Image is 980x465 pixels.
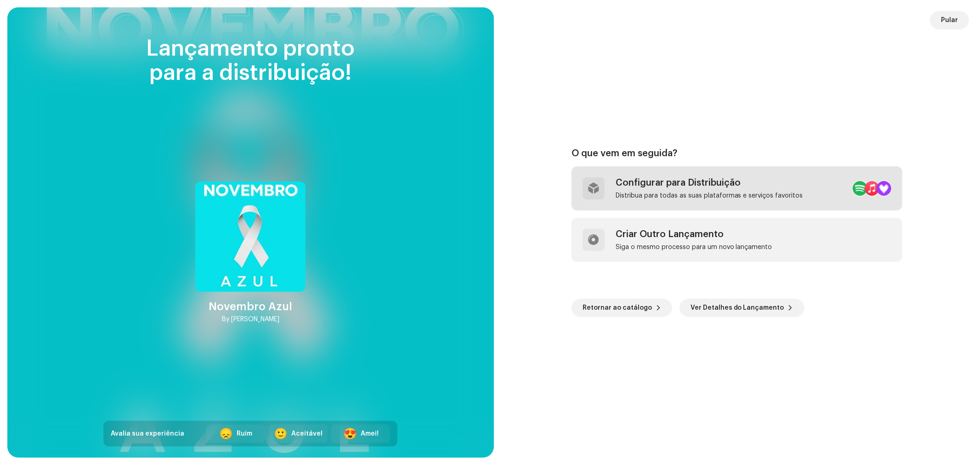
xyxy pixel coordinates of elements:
[680,299,804,317] button: Ver Detalhes do Lançamento
[941,11,958,29] span: Pular
[103,37,397,85] div: Lançamento pronto para a distribuição!
[616,177,803,188] div: Configurar para Distribuição
[691,299,784,317] span: Ver Detalhes do Lançamento
[616,192,803,199] div: Distribua para todas as suas plataformas e serviços favoritos
[219,428,233,439] div: 😞
[930,11,969,29] button: Pular
[361,429,379,439] div: Amei!
[291,429,323,439] div: Aceitável
[343,428,357,439] div: 😍
[274,428,288,439] div: 🙂
[616,244,772,251] div: Siga o mesmo processo para um novo lançamento
[572,148,902,159] div: O que vem em seguida?
[572,299,672,317] button: Retornar ao catálogo
[572,218,902,262] re-a-post-create-item: Criar Outro Lançamento
[237,429,252,439] div: Ruim
[222,314,279,325] div: By [PERSON_NAME]
[616,229,772,240] div: Criar Outro Lançamento
[209,299,292,314] div: Novembro Azul
[572,166,902,210] re-a-post-create-item: Configurar para Distribuição
[111,431,184,437] span: Avalia sua experiência
[195,181,306,292] img: ee8696fc-2e1f-4e10-90d4-c4eddcffcc86
[583,299,652,317] span: Retornar ao catálogo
